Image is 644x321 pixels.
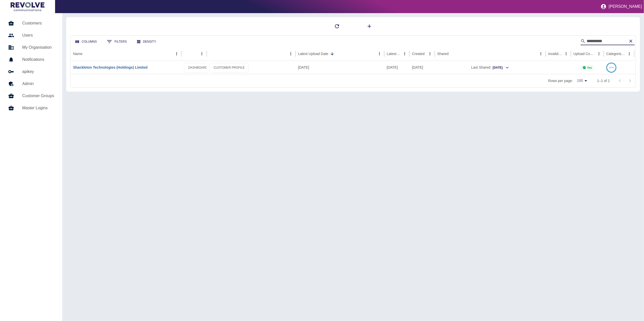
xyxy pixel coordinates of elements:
[4,90,58,102] a: Customer Groups
[606,52,625,56] div: Categorised
[492,64,509,72] button: [DATE]
[4,78,58,90] a: Admin
[22,20,54,26] h5: Customers
[73,52,82,56] div: Name
[298,52,328,56] div: Latest Upload Date
[22,69,54,75] h5: apikey
[563,50,570,57] button: Invalid Creds column menu
[296,61,384,74] div: 15 Aug 2025
[209,63,249,73] a: CUSTOMER PROFILE
[384,61,410,74] div: 10 Aug 2025
[437,52,449,56] div: Shared
[595,50,603,57] button: Upload Complete column menu
[376,50,383,57] button: Latest Upload Date column menu
[581,37,635,46] div: Search
[548,52,562,56] div: Invalid Creds
[22,32,54,38] h5: Users
[198,50,205,57] button: column menu
[627,37,635,45] button: Clear
[410,61,435,74] div: 06 Dec 2023
[11,2,44,11] img: Logo
[609,66,614,69] text: 100%
[133,37,160,46] button: Density
[4,102,58,114] a: Master Logins
[329,50,336,57] button: Sort
[387,52,401,56] div: Latest Usage
[4,41,58,54] a: My Organisation
[587,66,592,69] p: Yes
[4,17,58,29] a: Customers
[73,65,148,69] a: Shackleton Technologies (Holdings) Limited
[173,50,180,57] button: Name column menu
[4,66,58,78] a: apikey
[22,93,54,99] h5: Customer Groups
[437,61,543,74] div: Last Shared:
[548,78,573,83] p: Rows per page:
[609,4,642,9] p: [PERSON_NAME]
[575,77,589,84] div: 100
[537,50,544,57] button: Shared column menu
[22,57,54,63] h5: Notifications
[184,63,212,73] a: DASHBOARD
[626,50,633,57] button: Categorised column menu
[22,105,54,111] h5: Master Logins
[4,29,58,41] a: Users
[426,50,434,57] button: Created column menu
[71,37,101,46] button: Select columns
[412,52,425,56] div: Created
[574,52,595,56] div: Upload Complete
[401,50,408,57] button: Latest Usage column menu
[22,81,54,87] h5: Admin
[597,78,610,83] p: 1–1 of 1
[22,44,54,50] h5: My Organisation
[103,37,131,47] button: Show filters
[4,54,58,66] a: Notifications
[287,50,294,57] button: column menu
[599,2,644,12] button: [PERSON_NAME]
